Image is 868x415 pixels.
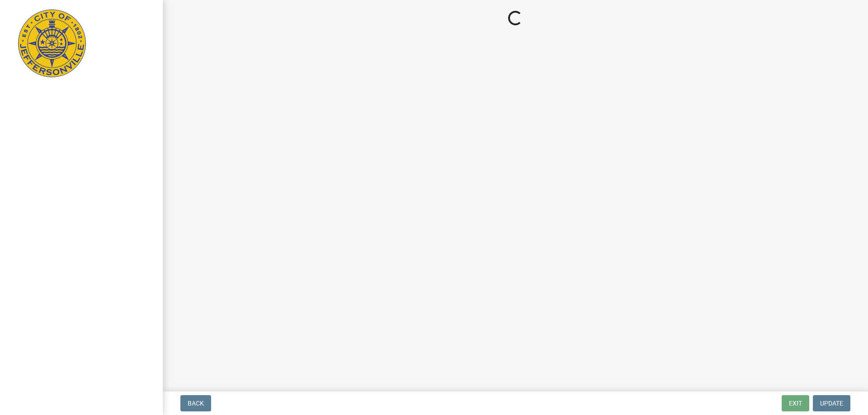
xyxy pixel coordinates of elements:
[188,400,204,407] span: Back
[782,395,809,411] button: Exit
[813,395,850,411] button: Update
[180,395,211,411] button: Back
[820,400,843,407] span: Update
[18,9,86,77] img: City of Jeffersonville, Indiana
